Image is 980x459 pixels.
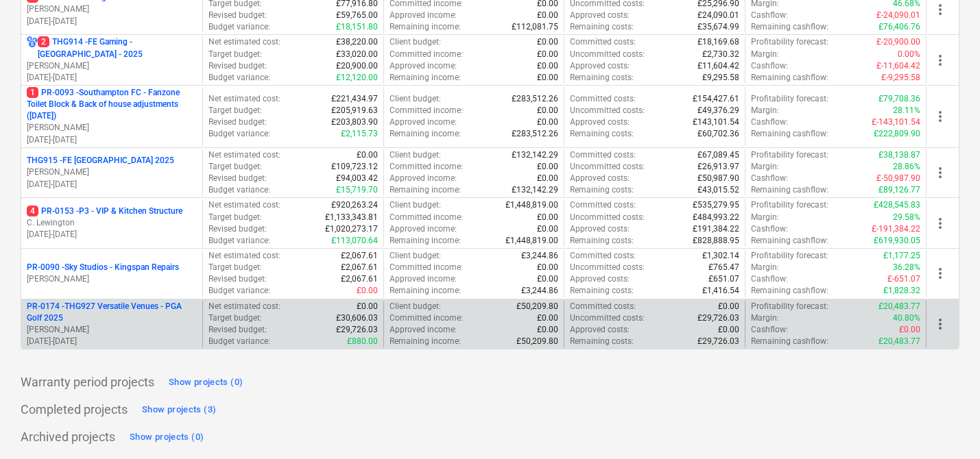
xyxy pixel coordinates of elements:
[336,10,378,21] p: £59,765.00
[27,301,197,348] div: PR-0174 -THG927 Versatile Venues - PGA Golf 2025[PERSON_NAME][DATE]-[DATE]
[331,116,378,128] p: £203,803.90
[708,273,739,285] p: £651.07
[911,393,980,459] div: Chat Widget
[932,215,948,232] span: more_vert
[390,199,441,211] p: Client budget :
[893,312,920,324] p: 40.80%
[751,149,828,161] p: Profitability forecast :
[570,116,630,128] p: Approved costs :
[521,250,558,262] p: £3,244.86
[697,149,739,161] p: £67,089.45
[390,36,441,48] p: Client budget :
[751,312,779,324] p: Margin :
[570,223,630,235] p: Approved costs :
[357,285,378,297] p: £0.00
[570,336,634,347] p: Remaining costs :
[357,149,378,161] p: £0.00
[751,336,828,347] p: Remaining cashflow :
[208,184,270,196] p: Budget variance :
[390,161,463,173] p: Committed income :
[697,36,739,48] p: £18,169.68
[512,21,558,33] p: £112,081.75
[570,173,630,184] p: Approved costs :
[27,262,197,285] div: PR-0090 -Sky Studios - Kingspan Repairs[PERSON_NAME]
[130,430,204,445] div: Show projects (0)
[697,336,739,347] p: £29,726.03
[537,116,558,128] p: £0.00
[874,199,920,211] p: £428,545.83
[751,262,779,273] p: Margin :
[570,93,636,105] p: Committed costs :
[537,324,558,336] p: £0.00
[38,36,49,47] span: 2
[208,128,270,140] p: Budget variance :
[390,72,461,84] p: Remaining income :
[879,149,920,161] p: £38,138.87
[390,235,461,247] p: Remaining income :
[27,229,197,240] p: [DATE] - [DATE]
[331,105,378,116] p: £205,919.63
[537,262,558,273] p: £0.00
[27,217,197,229] p: C. Lewington
[893,105,920,116] p: 28.11%
[142,402,216,418] div: Show projects (3)
[169,375,243,390] div: Show projects (0)
[570,128,634,140] p: Remaining costs :
[325,223,378,235] p: £1,020,273.17
[932,1,948,18] span: more_vert
[165,371,246,393] button: Show projects (0)
[570,212,645,223] p: Uncommitted costs :
[390,250,441,262] p: Client budget :
[38,36,197,60] p: THG914 - FE Gaming - [GEOGRAPHIC_DATA] - 2025
[718,301,739,312] p: £0.00
[390,324,457,336] p: Approved income :
[208,173,267,184] p: Revised budget :
[27,324,197,336] p: [PERSON_NAME]
[693,223,739,235] p: £191,384.22
[27,72,197,84] p: [DATE] - [DATE]
[570,235,634,247] p: Remaining costs :
[341,273,378,285] p: £2,067.61
[27,16,197,27] p: [DATE] - [DATE]
[932,316,948,332] span: more_vert
[336,72,378,84] p: £12,120.00
[21,429,115,445] p: Archived projects
[697,21,739,33] p: £35,674.99
[751,21,828,33] p: Remaining cashflow :
[702,49,739,60] p: £2,730.32
[697,161,739,173] p: £26,913.97
[27,3,197,15] p: [PERSON_NAME]
[390,301,441,312] p: Client budget :
[932,164,948,181] span: more_vert
[751,250,828,262] p: Profitability forecast :
[27,36,197,84] div: 2THG914 -FE Gaming - [GEOGRAPHIC_DATA] - 2025[PERSON_NAME][DATE]-[DATE]
[390,173,457,184] p: Approved income :
[27,134,197,146] p: [DATE] - [DATE]
[879,301,920,312] p: £20,483.77
[751,60,788,72] p: Cashflow :
[876,173,920,184] p: £-50,987.90
[208,21,270,33] p: Budget variance :
[883,250,920,262] p: £1,177.25
[390,116,457,128] p: Approved income :
[27,155,174,166] p: THG915 - FE [GEOGRAPHIC_DATA] 2025
[708,262,739,273] p: £765.47
[208,285,270,297] p: Budget variance :
[879,21,920,33] p: £76,406.76
[702,250,739,262] p: £1,302.14
[331,93,378,105] p: £221,434.97
[390,223,457,235] p: Approved income :
[208,105,262,116] p: Target budget :
[693,116,739,128] p: £143,101.54
[27,87,38,98] span: 1
[512,93,558,105] p: £283,512.26
[751,285,828,297] p: Remaining cashflow :
[693,235,739,247] p: £828,888.95
[336,184,378,196] p: £15,719.70
[537,161,558,173] p: £0.00
[751,72,828,84] p: Remaining cashflow :
[27,206,38,216] span: 4
[390,273,457,285] p: Approved income :
[208,262,262,273] p: Target budget :
[751,223,788,235] p: Cashflow :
